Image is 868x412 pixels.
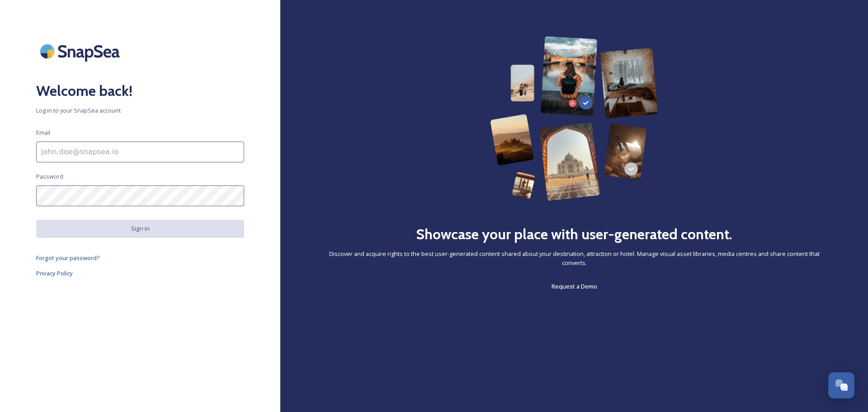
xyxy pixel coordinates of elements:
[36,268,244,279] a: Privacy Policy
[490,36,658,201] img: 63b42ca75bacad526042e722_Group%20154-p-800.png
[36,252,244,263] a: Forgot your password?
[36,142,244,162] input: john.doe@snapsea.io
[36,106,244,115] span: Log in to your SnapSea account
[36,269,73,277] span: Privacy Policy
[36,80,244,102] h2: Welcome back!
[36,172,63,181] span: Password
[552,282,597,290] span: Request a Demo
[552,281,597,292] a: Request a Demo
[36,128,50,137] span: Email
[36,254,100,262] span: Forgot your password?
[416,223,732,245] h2: Showcase your place with user-generated content.
[36,220,244,237] button: Sign in
[316,250,832,267] span: Discover and acquire rights to the best user-generated content shared about your destination, att...
[828,372,854,398] button: Open Chat
[36,36,127,66] img: SnapSea Logo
